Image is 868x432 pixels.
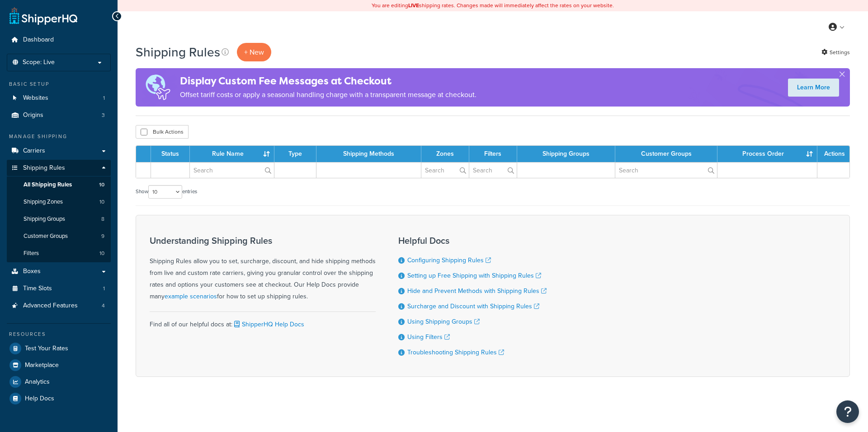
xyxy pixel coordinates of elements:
li: Advanced Features [7,297,111,314]
input: Search [190,163,274,178]
a: Help Docs [7,390,111,407]
a: ShipperHQ Home [9,7,77,25]
span: Help Docs [25,395,54,403]
span: Marketplace [25,362,59,369]
a: Configuring Shipping Rules [407,255,491,265]
li: Filters [7,245,111,262]
span: 1 [103,285,105,293]
th: Status [151,146,190,162]
span: Analytics [25,378,50,386]
li: Customer Groups [7,228,111,245]
span: Shipping Groups [24,215,65,223]
span: 4 [102,302,105,310]
b: LIVE [408,1,419,9]
span: Customer Groups [24,232,68,240]
span: Scope: Live [23,59,55,66]
span: Shipping Zones [24,198,63,206]
h3: Understanding Shipping Rules [150,236,376,246]
a: Filters 10 [7,245,111,262]
a: Troubleshooting Shipping Rules [407,348,504,357]
a: Shipping Groups 8 [7,211,111,228]
h1: Shipping Rules [136,43,220,61]
li: Websites [7,90,111,107]
a: Dashboard [7,32,111,48]
span: Filters [24,250,39,257]
span: Time Slots [23,285,52,293]
th: Zones [421,146,469,162]
li: Origins [7,107,111,124]
img: duties-banner-06bc72dcb5fe05cb3f9472aba00be2ae8eb53ab6f0d8bb03d382ba314ac3c341.png [136,68,180,107]
p: Offset tariff costs or apply a seasonal handling charge with a transparent message at checkout. [180,88,476,101]
a: Shipping Zones 10 [7,194,111,210]
a: All Shipping Rules 10 [7,177,111,193]
h3: Helpful Docs [398,236,547,246]
input: Search [615,163,717,178]
th: Shipping Groups [517,146,615,162]
a: Settings [821,46,850,59]
th: Customer Groups [615,146,717,162]
a: Analytics [7,374,111,390]
li: Shipping Rules [7,160,111,263]
th: Filters [469,146,517,162]
a: Marketplace [7,357,111,373]
a: Boxes [7,263,111,280]
a: Setting up Free Shipping with Shipping Rules [407,271,541,280]
li: Time Slots [7,280,111,297]
span: Origins [23,111,43,119]
span: 8 [101,215,104,223]
a: Origins 3 [7,107,111,124]
button: Open Resource Center [836,400,859,423]
a: Hide and Prevent Methods with Shipping Rules [407,286,547,296]
select: Showentries [148,185,182,199]
a: example scenarios [165,292,217,301]
th: Process Order [717,146,817,162]
a: Shipping Rules [7,160,111,177]
a: Time Slots 1 [7,280,111,297]
a: Learn More [788,79,839,97]
input: Search [421,163,469,178]
th: Rule Name [190,146,274,162]
h4: Display Custom Fee Messages at Checkout [180,74,476,88]
th: Type [274,146,316,162]
input: Search [469,163,517,178]
a: Using Shipping Groups [407,317,480,326]
span: Advanced Features [23,302,78,310]
span: 3 [102,111,105,119]
span: 9 [101,232,104,240]
div: Manage Shipping [7,133,111,140]
li: Shipping Zones [7,194,111,210]
a: Test Your Rates [7,340,111,357]
span: 10 [99,181,104,189]
span: 10 [99,198,104,206]
div: Shipping Rules allow you to set, surcharge, discount, and hide shipping methods from live and cus... [150,236,376,302]
li: All Shipping Rules [7,177,111,193]
a: Surcharge and Discount with Shipping Rules [407,302,539,311]
a: Customer Groups 9 [7,228,111,245]
a: Carriers [7,143,111,159]
span: Dashboard [23,36,54,44]
div: Basic Setup [7,80,111,88]
div: Resources [7,330,111,338]
span: 10 [99,250,104,257]
th: Actions [817,146,849,162]
label: Show entries [136,185,197,199]
a: Advanced Features 4 [7,297,111,314]
a: Websites 1 [7,90,111,107]
span: All Shipping Rules [24,181,72,189]
li: Shipping Groups [7,211,111,228]
div: Find all of our helpful docs at: [150,311,376,330]
a: ShipperHQ Help Docs [232,320,304,329]
th: Shipping Methods [316,146,421,162]
span: Test Your Rates [25,345,68,353]
button: Bulk Actions [136,125,189,139]
span: Carriers [23,147,45,155]
span: Shipping Rules [23,164,65,172]
span: 1 [103,94,105,102]
span: Websites [23,94,48,102]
